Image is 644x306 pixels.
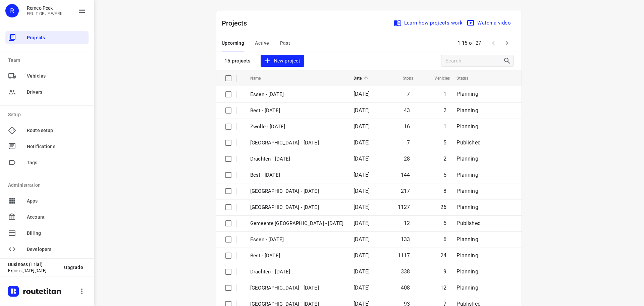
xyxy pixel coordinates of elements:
p: Zwolle - Thursday [250,187,343,195]
p: Setup [8,111,89,118]
p: Drachten - Thursday [250,155,343,163]
span: Planning [457,91,478,97]
span: Notifications [27,143,86,150]
span: [DATE] [354,268,370,275]
span: Published [457,220,481,226]
span: Planning [457,172,478,178]
span: 8 [443,188,446,194]
span: Route setup [27,127,86,134]
span: Vehicles [426,74,450,82]
span: Status [457,74,477,82]
span: Tags [27,159,86,166]
span: Planning [457,204,478,210]
span: 7 [407,91,410,97]
div: Projects [5,31,89,44]
span: 2 [443,107,446,114]
div: Tags [5,156,89,169]
p: Best - Thursday [250,171,343,179]
p: Gemeente Rotterdam - Thursday [250,139,343,147]
span: 1127 [398,204,410,210]
div: Notifications [5,140,89,153]
span: [DATE] [354,236,370,243]
span: [DATE] [354,139,370,146]
span: [DATE] [354,156,370,162]
span: Date [354,74,371,82]
button: New project [261,55,304,67]
div: Search [503,57,513,65]
span: Drivers [27,89,86,96]
p: Remco Peek [27,5,63,11]
span: 24 [440,252,446,259]
span: [DATE] [354,204,370,210]
span: Vehicles [27,73,86,80]
span: Developers [27,246,86,253]
span: [DATE] [354,107,370,114]
span: [DATE] [354,172,370,178]
span: 1117 [398,252,410,259]
div: Vehicles [5,69,89,83]
span: 2 [443,156,446,162]
span: Planning [457,123,478,130]
span: Upcoming [222,39,244,47]
span: 9 [443,268,446,275]
p: Administration [8,182,89,189]
span: 1 [443,123,446,130]
p: Essen - Wednesday [250,236,343,244]
p: Drachten - Wednesday [250,268,343,276]
span: Planning [457,107,478,114]
span: Billing [27,230,86,237]
span: [DATE] [354,91,370,97]
span: Previous Page [487,36,500,50]
div: Drivers [5,85,89,99]
p: Gemeente Rotterdam - Wednesday [250,220,343,227]
span: [DATE] [354,188,370,194]
span: 43 [404,107,410,114]
span: 217 [401,188,410,194]
div: Developers [5,243,89,256]
span: 6 [443,236,446,243]
p: Projects [222,18,253,28]
span: 408 [401,285,410,291]
span: Planning [457,252,478,259]
div: Route setup [5,124,89,137]
span: 16 [404,123,410,130]
span: Projects [27,34,86,41]
p: Best - Friday [250,107,343,115]
p: Essen - Friday [250,91,343,98]
p: Business (Trial) [8,262,59,267]
div: Apps [5,194,89,208]
span: [DATE] [354,252,370,259]
button: Upgrade [59,261,89,273]
input: Search projects [445,56,503,66]
span: 5 [443,172,446,178]
p: Best - Wednesday [250,252,343,260]
p: FRUIT OP JE WERK [27,11,63,16]
span: Planning [457,188,478,194]
span: [DATE] [354,220,370,226]
p: Zwolle - Tuesday [250,284,343,292]
span: 338 [401,268,410,275]
span: Planning [457,268,478,275]
span: Past [280,39,290,47]
span: Stops [394,74,414,82]
span: Name [250,74,270,82]
span: 1 [443,91,446,97]
p: Expires [DATE][DATE] [8,268,59,273]
div: R [5,4,19,17]
span: 1-15 of 27 [455,36,484,50]
span: New project [265,57,300,65]
span: 133 [401,236,410,243]
span: 12 [404,220,410,226]
span: Planning [457,156,478,162]
span: [DATE] [354,123,370,130]
span: 7 [407,139,410,146]
p: Team [8,57,89,64]
span: Apps [27,198,86,205]
span: Account [27,214,86,221]
p: Zwolle - Friday [250,123,343,131]
div: Billing [5,226,89,240]
span: 28 [404,156,410,162]
p: Zwolle - Wednesday [250,204,343,211]
span: 26 [440,204,446,210]
span: Published [457,139,481,146]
